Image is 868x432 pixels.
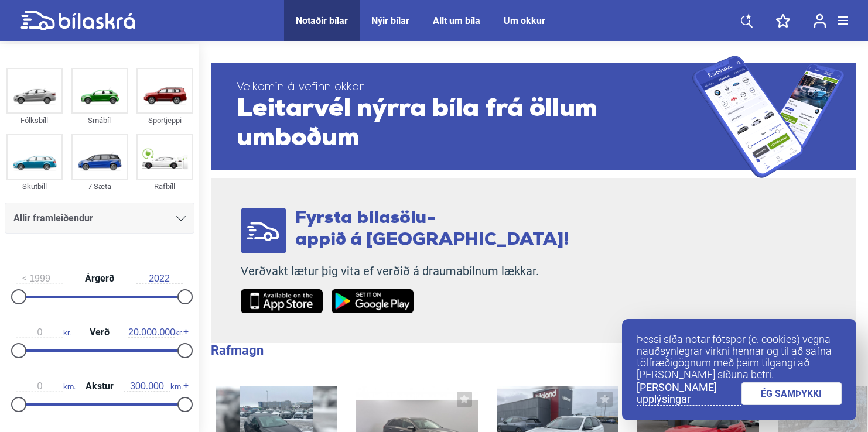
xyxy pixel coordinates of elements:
[16,381,76,392] span: km.
[504,15,545,26] a: Um okkur
[82,274,117,283] span: Árgerð
[637,334,842,380] p: Þessi síða notar fótspor (e. cookies) vegna nauðsynlegrar virkni hennar og til að safna tölfræðig...
[124,381,183,392] span: km.
[237,80,692,95] span: Velkomin á vefinn okkar!
[136,180,193,193] div: Rafbíll
[741,382,842,405] a: ÉG SAMÞYKKI
[237,95,692,153] span: Leitarvél nýrra bíla frá öllum umboðum
[371,15,409,26] a: Nýir bílar
[296,15,348,26] a: Notaðir bílar
[71,180,128,193] div: 7 Sæta
[241,264,569,279] p: Verðvakt lætur þig vita ef verðið á draumabílnum lækkar.
[83,382,117,391] span: Akstur
[136,114,193,127] div: Sportjeppi
[6,180,63,193] div: Skutbíll
[814,13,826,28] img: user-login.svg
[13,210,93,227] span: Allir framleiðendur
[87,328,112,337] span: Verð
[433,15,480,26] a: Allt um bíla
[128,327,183,338] span: kr.
[6,114,63,127] div: Fólksbíll
[637,382,741,406] a: [PERSON_NAME] upplýsingar
[211,343,264,358] b: Rafmagn
[16,327,71,338] span: kr.
[295,210,569,249] span: Fyrsta bílasölu- appið á [GEOGRAPHIC_DATA]!
[71,114,128,127] div: Smábíl
[211,56,856,178] a: Velkomin á vefinn okkar!Leitarvél nýrra bíla frá öllum umboðum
